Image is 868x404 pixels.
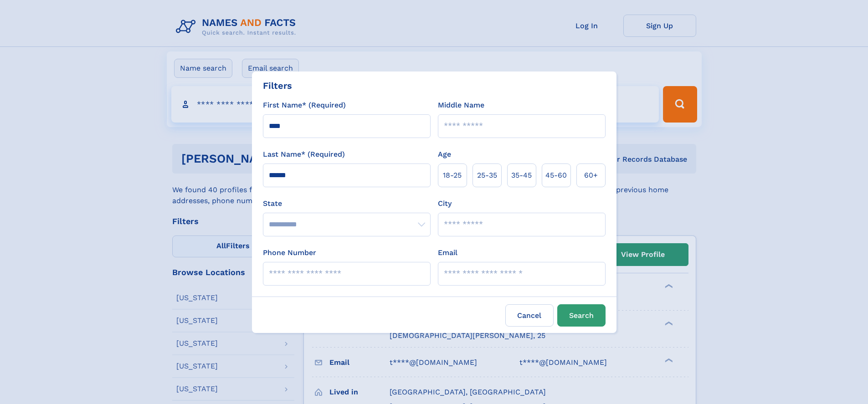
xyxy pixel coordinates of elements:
[477,170,497,181] span: 25‑35
[263,100,346,111] label: First Name* (Required)
[443,170,462,181] span: 18‑25
[511,170,532,181] span: 35‑45
[263,198,431,209] label: State
[438,149,451,160] label: Age
[557,304,606,327] button: Search
[438,247,457,258] label: Email
[545,170,567,181] span: 45‑60
[263,247,316,258] label: Phone Number
[505,304,554,327] label: Cancel
[263,79,292,92] div: Filters
[438,100,484,111] label: Middle Name
[438,198,452,209] label: City
[584,170,598,181] span: 60+
[263,149,345,160] label: Last Name* (Required)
